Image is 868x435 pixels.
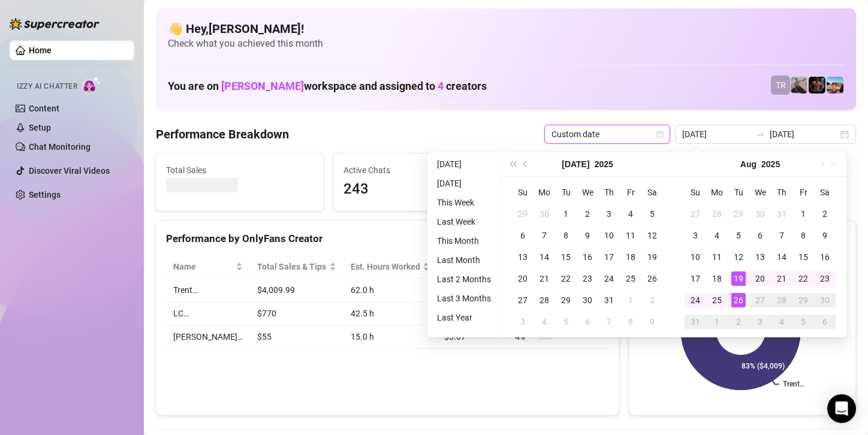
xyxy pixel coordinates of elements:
[534,225,555,246] td: 2025-07-07
[749,289,771,311] td: 2025-08-27
[537,207,551,221] div: 30
[29,190,61,200] a: Settings
[577,268,598,289] td: 2025-07-23
[82,76,101,93] img: AI Chatter
[512,246,534,268] td: 2025-07-13
[10,18,100,30] img: logo-BBDzfeDw.svg
[753,315,767,329] div: 3
[343,164,491,177] span: Active Chats
[173,260,233,273] span: Name
[168,80,487,93] h1: You are on workspace and assigned to creators
[29,104,59,113] a: Content
[749,225,771,246] td: 2025-08-06
[559,315,573,329] div: 5
[577,311,598,333] td: 2025-08-06
[432,291,496,306] li: Last 3 Months
[602,250,616,264] div: 17
[555,289,577,311] td: 2025-07-29
[166,231,609,247] div: Performance by OnlyFans Creator
[796,293,810,307] div: 29
[534,182,555,203] th: Mo
[710,315,724,329] div: 1
[645,250,659,264] div: 19
[792,182,814,203] th: Fr
[771,289,792,311] td: 2025-08-28
[710,271,724,286] div: 18
[783,380,804,389] text: Trent…
[620,203,641,225] td: 2025-07-04
[602,315,616,329] div: 7
[792,268,814,289] td: 2025-08-22
[343,325,437,349] td: 15.0 h
[814,182,836,203] th: Sa
[537,250,551,264] div: 14
[250,279,343,302] td: $4,009.99
[577,289,598,311] td: 2025-07-30
[250,255,343,279] th: Total Sales & Tips
[710,228,724,243] div: 4
[796,271,810,286] div: 22
[774,271,789,286] div: 21
[559,207,573,221] div: 1
[432,195,496,210] li: This Week
[432,253,496,267] li: Last Month
[753,207,767,221] div: 30
[645,315,659,329] div: 9
[506,152,519,176] button: Last year (Control + left)
[731,228,746,243] div: 5
[706,246,728,268] td: 2025-08-11
[516,293,530,307] div: 27
[580,315,595,329] div: 6
[432,215,496,229] li: Last Week
[827,394,856,423] div: Open Intercom Messenger
[166,164,314,177] span: Total Sales
[755,129,765,139] span: swap-right
[516,250,530,264] div: 13
[818,293,832,307] div: 30
[166,302,250,325] td: LC…
[814,289,836,311] td: 2025-08-30
[623,293,638,307] div: 1
[753,293,767,307] div: 27
[710,207,724,221] div: 28
[537,293,551,307] div: 28
[580,293,595,307] div: 30
[555,246,577,268] td: 2025-07-15
[755,129,765,139] span: to
[602,293,616,307] div: 31
[814,225,836,246] td: 2025-08-09
[580,207,595,221] div: 2
[774,293,789,307] div: 28
[166,255,250,279] th: Name
[731,250,746,264] div: 12
[688,207,703,221] div: 27
[706,289,728,311] td: 2025-08-25
[771,225,792,246] td: 2025-08-07
[814,311,836,333] td: 2025-09-06
[598,289,620,311] td: 2025-07-31
[598,182,620,203] th: Th
[559,293,573,307] div: 29
[792,289,814,311] td: 2025-08-29
[519,152,532,176] button: Previous month (PageUp)
[796,315,810,329] div: 5
[818,228,832,243] div: 9
[685,289,706,311] td: 2025-08-24
[562,152,589,176] button: Choose a month
[771,246,792,268] td: 2025-08-14
[166,325,250,349] td: [PERSON_NAME]…
[792,246,814,268] td: 2025-08-15
[537,315,551,329] div: 4
[792,225,814,246] td: 2025-08-08
[749,311,771,333] td: 2025-09-03
[814,203,836,225] td: 2025-08-02
[168,37,844,50] span: Check what you achieved this month
[166,279,250,302] td: Trent…
[580,228,595,243] div: 9
[512,268,534,289] td: 2025-07-20
[559,228,573,243] div: 8
[623,250,638,264] div: 18
[432,234,496,248] li: This Month
[814,268,836,289] td: 2025-08-23
[771,311,792,333] td: 2025-09-04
